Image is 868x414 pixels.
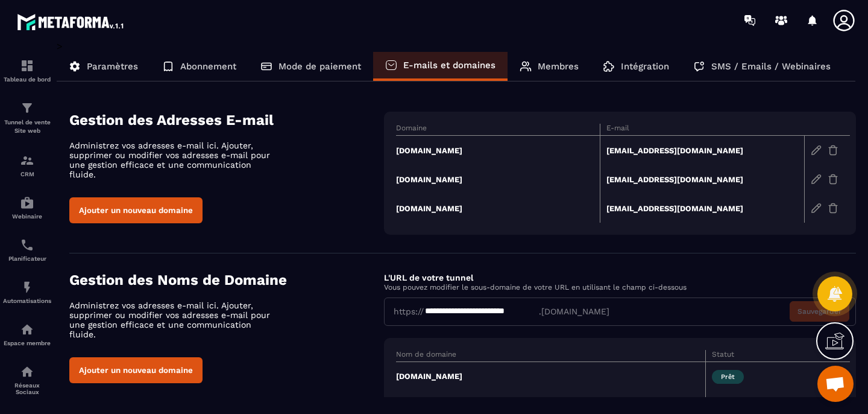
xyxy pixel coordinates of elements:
[396,350,706,362] th: Nom de domaine
[403,60,495,71] p: E-mails et domaines
[3,92,51,144] a: formationformationTunnel de vente Site web
[396,361,706,390] td: [DOMAIN_NAME]
[20,196,34,210] img: automations
[3,144,51,186] a: formationformationCRM
[3,340,51,346] p: Espace membre
[20,365,34,379] img: social-network
[3,313,51,355] a: automationsautomationsEspace membre
[87,61,138,72] p: Paramètres
[817,366,854,402] div: Ouvrir le chat
[396,165,600,194] td: [DOMAIN_NAME]
[712,370,744,384] span: Prêt
[396,194,600,223] td: [DOMAIN_NAME]
[20,322,34,337] img: automations
[3,255,51,262] p: Planificateur
[17,11,125,33] img: logo
[828,174,838,185] img: trash-gr.2c9399ab.svg
[706,350,817,362] th: Statut
[600,194,805,223] td: [EMAIL_ADDRESS][DOMAIN_NAME]
[69,357,203,383] button: Ajouter un nouveau domaine
[811,174,822,185] img: edit-gr.78e3acdd.svg
[811,145,822,156] img: edit-gr.78e3acdd.svg
[20,153,34,168] img: formation
[828,203,838,214] img: trash-gr.2c9399ab.svg
[600,136,805,165] td: [EMAIL_ADDRESS][DOMAIN_NAME]
[3,382,51,395] p: Réseaux Sociaux
[3,186,51,229] a: automationsautomationsWebinaire
[600,124,805,136] th: E-mail
[69,272,384,288] h4: Gestion des Noms de Domaine
[828,145,838,156] img: trash-gr.2c9399ab.svg
[20,280,34,295] img: automations
[69,301,280,339] p: Administrez vos adresses e-mail ici. Ajouter, supprimer ou modifier vos adresses e-mail pour une ...
[3,118,51,135] p: Tunnel de vente Site web
[621,61,669,72] p: Intégration
[278,61,361,72] p: Mode de paiement
[384,273,473,282] label: L'URL de votre tunnel
[180,61,236,72] p: Abonnement
[3,171,51,177] p: CRM
[3,355,51,404] a: social-networksocial-networkRéseaux Sociaux
[3,76,51,83] p: Tableau de bord
[69,112,384,129] h4: Gestion des Adresses E-mail
[20,238,34,252] img: scheduler
[3,213,51,220] p: Webinaire
[69,197,203,223] button: Ajouter un nouveau domaine
[384,283,856,291] p: Vous pouvez modifier le sous-domaine de votre URL en utilisant le champ ci-dessous
[69,141,280,179] p: Administrez vos adresses e-mail ici. Ajouter, supprimer ou modifier vos adresses e-mail pour une ...
[538,61,579,72] p: Membres
[20,59,34,73] img: formation
[711,61,831,72] p: SMS / Emails / Webinaires
[3,298,51,304] p: Automatisations
[3,49,51,92] a: formationformationTableau de bord
[600,165,805,194] td: [EMAIL_ADDRESS][DOMAIN_NAME]
[811,203,822,214] img: edit-gr.78e3acdd.svg
[396,124,600,136] th: Domaine
[3,271,51,313] a: automationsautomationsAutomatisations
[823,368,838,383] img: more
[396,136,600,165] td: [DOMAIN_NAME]
[20,101,34,115] img: formation
[3,229,51,271] a: schedulerschedulerPlanificateur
